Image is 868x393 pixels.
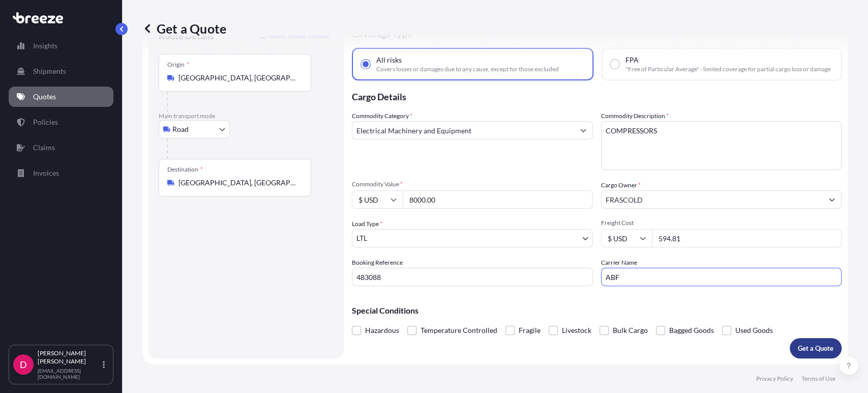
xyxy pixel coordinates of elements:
span: Freight Cost [601,219,842,227]
label: Booking Reference [352,258,403,268]
span: D [20,359,27,370]
input: Origin [178,73,298,83]
span: Covers losses or damages due to any cause, except for those excluded [376,65,559,73]
p: [EMAIL_ADDRESS][DOMAIN_NAME] [38,368,101,380]
span: Commodity Value [352,180,593,188]
span: Load Type [352,219,382,229]
span: Temperature Controlled [421,323,497,338]
span: All risks [376,55,402,65]
p: [PERSON_NAME] [PERSON_NAME] [38,349,101,366]
label: Commodity Description [601,111,669,121]
p: Get a Quote [798,343,833,353]
span: Bagged Goods [669,323,714,338]
span: Fragile [519,323,541,338]
span: Bulk Cargo [613,323,648,338]
label: Carrier Name [601,258,637,268]
label: Commodity Category [352,111,412,121]
p: Main transport mode [159,112,334,120]
input: Full name [602,190,823,209]
p: Quotes [33,92,56,102]
p: Claims [33,143,55,153]
input: Enter name [601,268,842,286]
button: Show suggestions [823,190,841,209]
a: Invoices [9,163,113,183]
a: Policies [9,112,113,132]
p: Get a Quote [142,20,226,37]
span: Used Goods [735,323,773,338]
a: Terms of Use [801,375,835,383]
p: Policies [33,117,58,127]
input: Your internal reference [352,268,593,286]
span: Road [172,124,189,134]
input: Enter amount [652,229,842,247]
input: Select a commodity type [352,121,574,139]
span: FPA [625,55,639,65]
button: Show suggestions [574,121,592,139]
p: Special Conditions [352,306,842,315]
p: Invoices [33,168,59,178]
div: Destination [167,165,203,174]
a: Claims [9,137,113,158]
span: Hazardous [365,323,399,338]
input: FPA"Free of Particular Average" - limited coverage for partial cargo loss or damage [610,60,619,69]
input: All risksCovers losses or damages due to any cause, except for those excluded [361,60,370,69]
button: Select transport [159,120,230,138]
a: Insights [9,36,113,56]
p: Insights [33,41,57,51]
span: Livestock [562,323,591,338]
span: LTL [356,233,367,243]
label: Cargo Owner [601,180,641,190]
button: LTL [352,229,593,247]
input: Type amount [403,190,593,209]
a: Privacy Policy [756,375,793,383]
p: Cargo Details [352,80,842,111]
a: Shipments [9,61,113,81]
p: Shipments [33,66,66,76]
input: Destination [178,178,298,188]
button: Get a Quote [790,338,842,358]
span: "Free of Particular Average" - limited coverage for partial cargo loss or damage [625,65,831,73]
a: Quotes [9,87,113,107]
div: Origin [167,61,189,69]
